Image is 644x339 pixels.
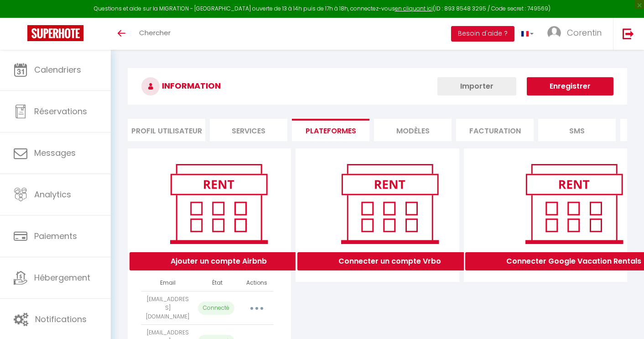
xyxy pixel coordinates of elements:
span: Analytics [34,189,71,200]
p: Connecté [198,302,234,315]
button: Besoin d'aide ? [451,26,514,42]
span: Chercher [139,28,171,37]
li: Facturation [456,119,534,141]
button: Importer [437,77,516,95]
span: Réservations [34,106,87,117]
span: Calendriers [34,64,81,75]
li: MODÈLES [374,119,452,141]
li: Services [210,119,287,141]
img: rent.png [161,160,277,248]
span: Notifications [35,313,87,325]
span: Hébergement [34,272,90,283]
a: ... Corentin [540,18,613,50]
h3: INFORMATION [128,68,627,105]
button: Enregistrer [527,77,613,95]
img: Super Booking [27,25,83,41]
li: SMS [538,119,616,141]
th: Email [141,275,194,291]
a: en cliquant ici [395,5,433,12]
img: rent.png [332,160,448,248]
button: Ajouter un compte Airbnb [130,252,308,270]
button: Connecter un compte Vrbo [297,252,482,270]
img: rent.png [516,160,632,248]
span: Corentin [567,27,602,38]
span: Messages [34,147,76,159]
li: Profil Utilisateur [128,119,205,141]
li: Plateformes [292,119,369,141]
img: logout [623,28,634,39]
td: [EMAIL_ADDRESS][DOMAIN_NAME] [141,291,194,325]
span: Paiements [34,230,77,242]
th: État [194,275,240,291]
img: ... [547,26,561,40]
a: Chercher [132,18,177,50]
th: Actions [240,275,273,291]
